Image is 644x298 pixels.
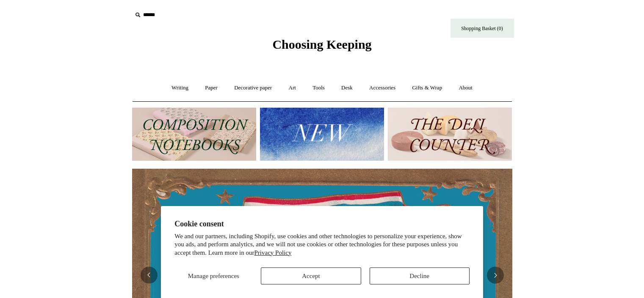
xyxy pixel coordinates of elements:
img: 202302 Composition ledgers.jpg__PID:69722ee6-fa44-49dd-a067-31375e5d54ec [132,108,256,161]
img: New.jpg__PID:f73bdf93-380a-4a35-bcfe-7823039498e1 [260,108,384,161]
a: Shopping Basket (0) [451,19,514,38]
a: Accessories [362,77,403,99]
button: Previous [141,267,158,284]
h2: Cookie consent [174,220,470,228]
a: Art [281,77,304,99]
button: Manage preferences [174,267,252,284]
a: Choosing Keeping [272,44,371,50]
a: Paper [197,77,225,99]
a: Desk [334,77,360,99]
a: Privacy Policy [254,249,292,256]
a: Decorative paper [227,77,279,99]
a: Writing [164,77,196,99]
a: Gifts & Wrap [404,77,450,99]
button: Decline [370,267,470,284]
span: Choosing Keeping [272,37,371,51]
img: The Deli Counter [388,108,512,161]
button: Accept [261,267,361,284]
span: Manage preferences [188,273,239,279]
a: Tools [305,77,332,99]
button: Next [487,267,504,284]
a: About [451,77,480,99]
p: We and our partners, including Shopify, use cookies and other technologies to personalize your ex... [174,232,470,257]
